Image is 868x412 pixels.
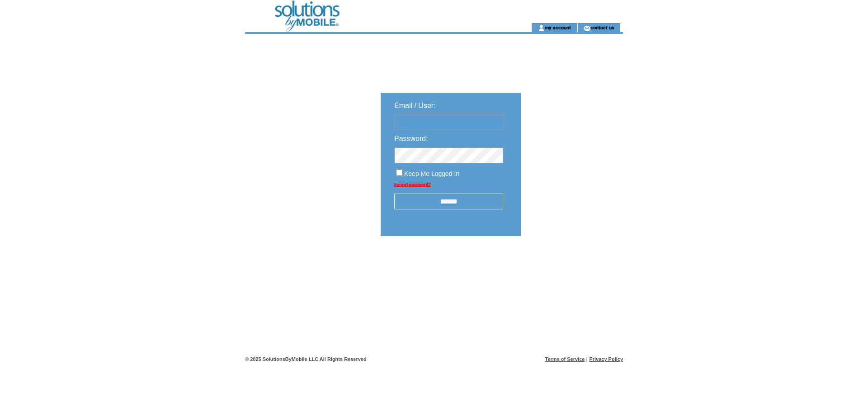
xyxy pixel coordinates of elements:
a: Forgot password? [394,182,431,187]
a: contact us [590,24,614,30]
a: Terms of Service [545,356,585,362]
span: Keep Me Logged In [404,170,459,177]
img: transparent.png;jsessionid=15AD873BDC99EFAC8625C78821BF1D07 [547,259,592,270]
a: Privacy Policy [589,356,623,362]
a: my account [545,24,571,30]
span: | [586,356,588,362]
span: Password: [394,135,428,142]
img: account_icon.gif;jsessionid=15AD873BDC99EFAC8625C78821BF1D07 [538,24,545,32]
span: © 2025 SolutionsByMobile LLC All Rights Reserved [245,356,367,362]
img: contact_us_icon.gif;jsessionid=15AD873BDC99EFAC8625C78821BF1D07 [584,24,590,32]
span: Email / User: [394,102,436,109]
